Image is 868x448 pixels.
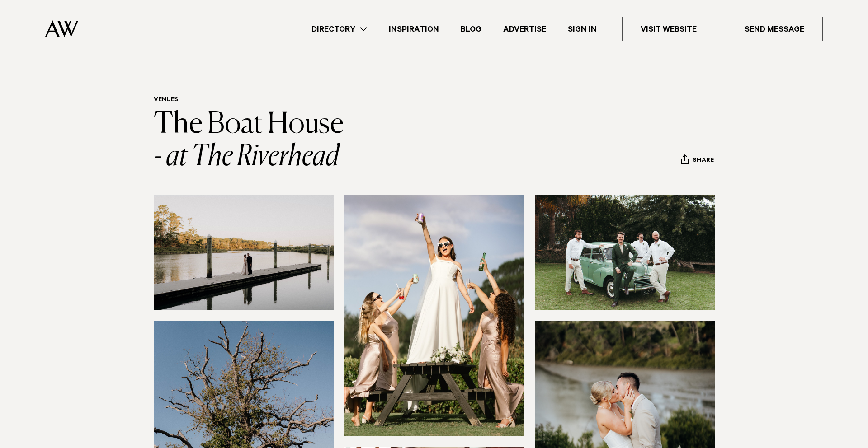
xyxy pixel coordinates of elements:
[693,157,714,165] span: Share
[557,23,608,35] a: Sign In
[535,195,715,310] img: groomsmen auckland wedding
[154,110,344,172] a: The Boat House - at The Riverhead
[450,23,492,35] a: Blog
[378,23,450,35] a: Inspiration
[45,20,78,37] img: Auckland Weddings Logo
[492,23,557,35] a: Advertise
[154,97,179,104] a: Venues
[726,17,823,41] a: Send Message
[301,23,378,35] a: Directory
[622,17,715,41] a: Visit Website
[680,154,714,168] button: Share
